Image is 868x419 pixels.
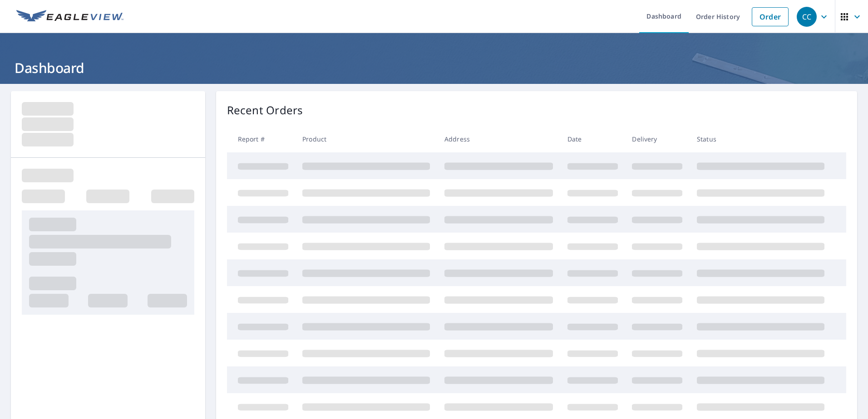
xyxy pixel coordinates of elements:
th: Report # [227,126,296,152]
th: Date [560,126,625,152]
a: Order [752,7,789,26]
h1: Dashboard [11,58,857,77]
p: Recent Orders [227,102,303,118]
th: Status [690,126,832,152]
img: EV Logo [16,10,123,24]
th: Address [437,126,560,152]
th: Product [295,126,437,152]
th: Delivery [625,126,690,152]
div: CC [797,7,817,27]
